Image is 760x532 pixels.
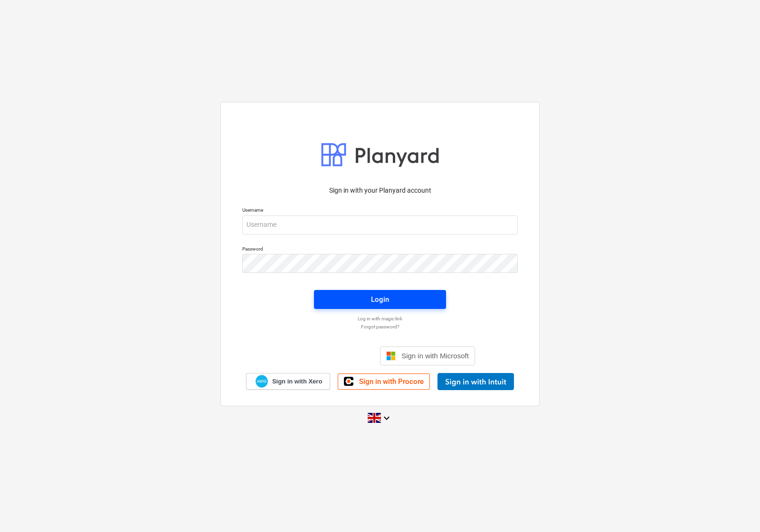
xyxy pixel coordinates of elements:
a: Forgot password? [237,324,522,330]
span: Sign in with Procore [359,377,424,386]
img: Xero logo [256,375,268,388]
span: Sign in with Xero [272,377,322,386]
p: Password [242,246,518,254]
i: keyboard_arrow_down [381,412,392,424]
p: Username [242,207,518,215]
a: Log in with magic link [237,316,522,322]
div: Login [371,293,389,306]
span: Sign in with Microsoft [401,352,469,360]
button: Login [314,290,446,309]
iframe: Sign in with Google Button [280,345,377,366]
input: Username [242,215,518,234]
img: Microsoft logo [386,351,396,361]
p: Sign in with your Planyard account [242,186,518,196]
a: Sign in with Xero [246,373,331,390]
a: Sign in with Procore [338,373,430,390]
iframe: Chat Widget [712,486,760,532]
